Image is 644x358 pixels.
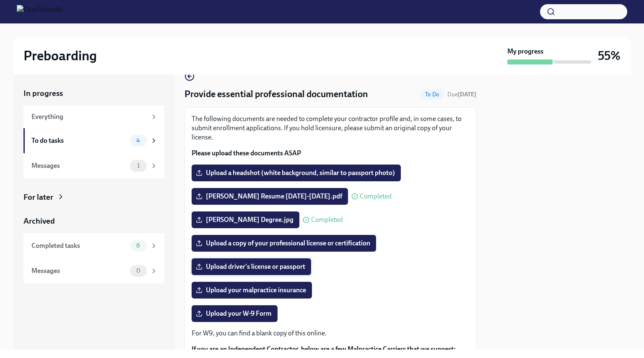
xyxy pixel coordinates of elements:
[23,106,164,128] a: Everything
[192,149,301,157] strong: Please upload these documents ASAP
[447,90,476,98] span: August 23rd, 2025 08:00
[23,153,164,178] a: Messages1
[197,309,272,318] span: Upload your W-9 Form
[507,47,543,56] strong: My progress
[192,165,401,181] label: Upload a headshot (white background, similar to passport photo)
[192,258,311,275] label: Upload driver's license or passport
[23,258,164,283] a: Messages0
[192,305,278,322] label: Upload your W-9 Form
[192,211,299,228] label: [PERSON_NAME] Degree.jpg
[458,91,476,98] strong: [DATE]
[192,114,469,142] p: The following documents are needed to complete your contractor profile and, in some cases, to sub...
[197,286,306,294] span: Upload your malpractice insurance
[192,282,312,299] label: Upload your malpractice insurance
[23,47,97,64] h2: Preboarding
[197,192,342,201] span: [PERSON_NAME] Resume [DATE]-[DATE].pdf
[23,128,164,153] a: To do tasks4
[192,329,469,338] p: For W9, you can find a blank copy of this online.
[192,345,456,353] strong: If you are an Independent Contractor, below are a few Malpractice Carriers that we suggest:
[23,192,164,203] a: For later
[420,91,444,98] span: To Do
[132,162,145,169] span: 1
[23,88,164,99] a: In progress
[197,216,293,224] span: [PERSON_NAME] Degree.jpg
[31,161,127,170] div: Messages
[31,241,127,250] div: Completed tasks
[131,242,145,249] span: 6
[131,137,145,144] span: 4
[31,112,147,121] div: Everything
[184,88,368,100] h4: Provide essential professional documentation
[447,91,476,98] span: Due
[197,263,305,271] span: Upload driver's license or passport
[197,239,370,247] span: Upload a copy of your professional license or certification
[192,235,376,252] label: Upload a copy of your professional license or certification
[23,192,53,203] div: For later
[360,193,392,200] span: Completed
[23,233,164,258] a: Completed tasks6
[17,5,63,18] img: CharlieHealth
[131,268,145,274] span: 0
[192,188,348,205] label: [PERSON_NAME] Resume [DATE]-[DATE].pdf
[31,136,127,145] div: To do tasks
[23,216,164,227] a: Archived
[31,266,127,276] div: Messages
[311,216,343,223] span: Completed
[197,169,395,177] span: Upload a headshot (white background, similar to passport photo)
[598,48,621,63] h3: 55%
